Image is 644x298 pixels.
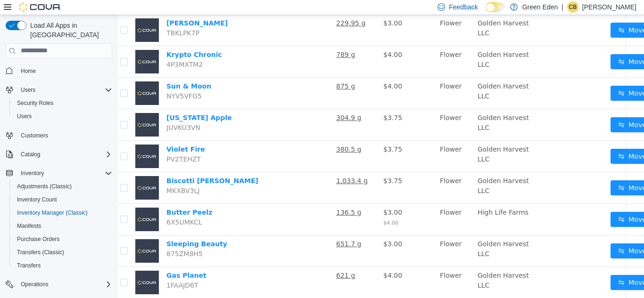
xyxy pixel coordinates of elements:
[493,260,536,275] button: icon: swapMove
[493,165,536,180] button: icon: swapMove
[17,129,112,141] span: Customers
[13,194,61,205] a: Inventory Count
[265,205,281,211] span: $4.00
[49,4,110,12] a: [PERSON_NAME]
[9,206,116,219] button: Inventory Manager (Classic)
[13,97,57,109] a: Security Roles
[13,234,64,245] a: Purchase Orders
[2,129,116,142] button: Customers
[49,77,84,85] span: NYV5VFG5
[13,111,35,122] a: Users
[218,225,243,233] u: 651.7 g
[218,4,248,12] u: 229.95 g
[17,65,112,77] span: Home
[49,162,140,169] a: Biscotti [PERSON_NAME]
[17,224,41,248] img: Sleeping Beauty placeholder
[17,98,41,121] img: Washington Apple placeholder
[561,1,563,13] p: |
[13,220,112,232] span: Manifests
[17,35,41,58] img: Krypto Chronic placeholder
[493,8,536,23] button: icon: swapMove
[17,279,112,290] span: Operations
[19,2,61,12] img: Cova
[13,234,112,245] span: Purchase Orders
[17,149,44,160] button: Catalog
[318,157,356,189] td: Flower
[493,39,536,54] button: icon: swapMove
[218,162,250,169] u: 1,033.4 g
[13,207,112,218] span: Inventory Manager (Classic)
[9,246,116,259] button: Transfers (Classic)
[265,130,284,138] span: $3.75
[17,183,72,190] span: Adjustments (Classic)
[17,196,57,203] span: Inventory Count
[17,209,88,217] span: Inventory Manager (Classic)
[218,99,243,106] u: 304.9 g
[9,259,116,272] button: Transfers
[17,249,64,256] span: Transfers (Classic)
[13,247,68,258] a: Transfers (Classic)
[360,193,411,201] span: High Life Farms
[49,67,93,75] a: Sun & Moon
[9,219,116,233] button: Manifests
[49,266,81,274] span: 1FAAJD6T
[218,67,237,75] u: 875 g
[21,132,48,139] span: Customers
[360,99,411,116] span: Golden Harvest LLC
[493,197,536,212] button: icon: swapMove
[265,4,284,12] span: $3.00
[17,129,41,153] img: Violet Fire placeholder
[13,111,112,122] span: Users
[265,225,284,233] span: $3.00
[21,169,44,177] span: Inventory
[2,148,116,161] button: Catalog
[493,228,536,243] button: icon: swapMove
[17,222,41,230] span: Manifests
[318,220,356,252] td: Flower
[17,130,52,141] a: Customers
[13,181,112,192] span: Adjustments (Classic)
[265,67,284,75] span: $4.00
[2,64,116,78] button: Home
[13,220,45,232] a: Manifests
[318,189,356,220] td: Flower
[360,225,411,242] span: Golden Harvest LLC
[17,66,41,90] img: Sun & Moon placeholder
[17,279,52,290] button: Operations
[49,36,104,43] a: Krypto Chronic
[26,21,112,40] span: Load All Apps in [GEOGRAPHIC_DATA]
[265,36,284,43] span: $4.00
[360,4,411,22] span: Golden Harvest LLC
[49,235,85,242] span: 875ZM8H5
[13,247,112,258] span: Transfers (Classic)
[218,193,243,201] u: 136.5 g
[2,167,116,180] button: Inventory
[218,130,243,138] u: 380.5 g
[360,162,411,179] span: Golden Harvest LLC
[13,207,91,218] a: Inventory Manager (Classic)
[49,257,89,264] a: Gas Planet
[17,262,41,269] span: Transfers
[21,281,49,288] span: Operations
[17,168,112,179] span: Inventory
[17,168,48,179] button: Inventory
[17,3,41,27] img: GP II placeholder
[49,14,82,22] span: TBKLPK7P
[218,257,237,264] u: 621 g
[449,2,478,12] span: Feedback
[49,130,87,138] a: Violet Fire
[360,257,411,274] span: Golden Harvest LLC
[49,193,95,201] a: Butter Peelz
[265,257,284,264] span: $4.00
[17,256,41,279] img: Gas Planet placeholder
[13,260,44,271] a: Transfers
[17,193,41,216] img: Butter Peelz placeholder
[13,181,75,192] a: Adjustments (Classic)
[49,203,84,211] span: 6X5UMKCL
[522,1,558,13] p: Green Eden
[17,65,40,77] a: Home
[17,84,112,96] span: Users
[9,97,116,110] button: Security Roles
[17,161,41,185] img: Biscotti Runtz placeholder
[318,252,356,283] td: Flower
